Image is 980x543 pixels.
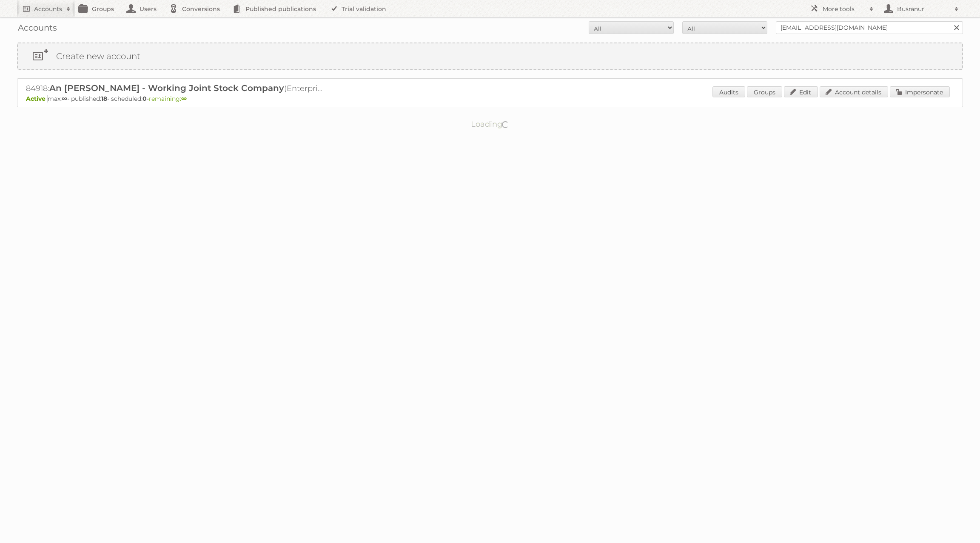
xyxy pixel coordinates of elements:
span: Active [26,95,48,102]
h2: More tools [823,5,865,13]
h2: Busranur [895,5,950,13]
a: Account details [820,86,888,97]
strong: 18 [101,95,107,102]
p: Loading [444,116,536,133]
span: An [PERSON_NAME] - Working Joint Stock Company [49,83,284,93]
a: Create new account [18,43,962,69]
a: Edit [784,86,818,97]
a: Impersonate [890,86,950,97]
p: max: - published: - scheduled: - [26,95,954,102]
span: remaining: [149,95,187,102]
strong: ∞ [181,95,187,102]
h2: 84918: (Enterprise ∞) [26,83,324,94]
a: Audits [712,86,745,97]
a: Groups [747,86,782,97]
strong: ∞ [62,95,67,102]
h2: Accounts [34,5,62,13]
strong: 0 [142,95,147,102]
